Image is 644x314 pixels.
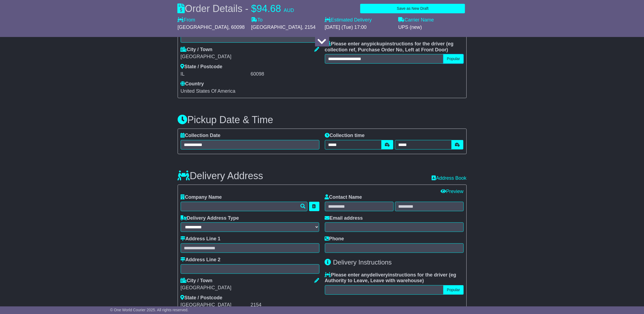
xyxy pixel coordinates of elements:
[251,71,319,77] div: 60098
[178,3,294,14] div: Order Details -
[181,257,221,263] label: Address Line 2
[251,3,257,14] span: $
[284,8,294,13] span: AUD
[325,272,464,284] label: Please enter any instructions for the driver ( )
[181,81,204,87] label: Country
[181,236,221,242] label: Address Line 1
[325,17,393,23] label: Estimated Delivery
[325,194,362,200] label: Contact Name
[251,302,319,308] div: 2154
[181,194,222,200] label: Company Name
[325,41,464,53] label: Please enter any instructions for the driver ( )
[251,17,263,23] label: To
[181,64,222,70] label: State / Postcode
[325,41,454,52] span: eg collection ref, Purchase Order No, Left at Front Door
[181,54,319,60] div: [GEOGRAPHIC_DATA]
[181,133,221,139] label: Collection Date
[181,285,319,291] div: [GEOGRAPHIC_DATA]
[178,24,228,30] span: [GEOGRAPHIC_DATA]
[432,175,466,181] a: Address Book
[181,47,213,53] label: City / Town
[325,24,393,30] div: [DATE] (Tue) 17:00
[443,54,463,64] button: Popular
[178,17,195,23] label: From
[181,295,222,301] label: State / Postcode
[181,278,213,284] label: City / Town
[398,17,434,23] label: Carrier Name
[360,4,465,13] button: Save as New Draft
[178,170,263,181] h3: Delivery Address
[228,24,245,30] span: , 60098
[251,24,302,30] span: [GEOGRAPHIC_DATA]
[302,24,316,30] span: , 2154
[333,259,392,266] span: Delivery Instructions
[443,285,463,295] button: Popular
[398,24,467,30] div: UPS (new)
[178,114,467,125] h3: Pickup Date & Time
[181,71,249,77] div: IL
[181,215,239,221] label: Delivery Address Type
[325,133,365,139] label: Collection time
[325,215,363,221] label: Email address
[181,302,249,308] div: [GEOGRAPHIC_DATA]
[110,308,189,312] span: © One World Courier 2025. All rights reserved.
[181,88,235,94] span: United States Of America
[370,272,388,278] span: delivery
[325,236,344,242] label: Phone
[441,189,463,194] a: Preview
[257,3,281,14] span: 94.68
[325,272,456,284] span: eg Authority to Leave, Leave with warehouse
